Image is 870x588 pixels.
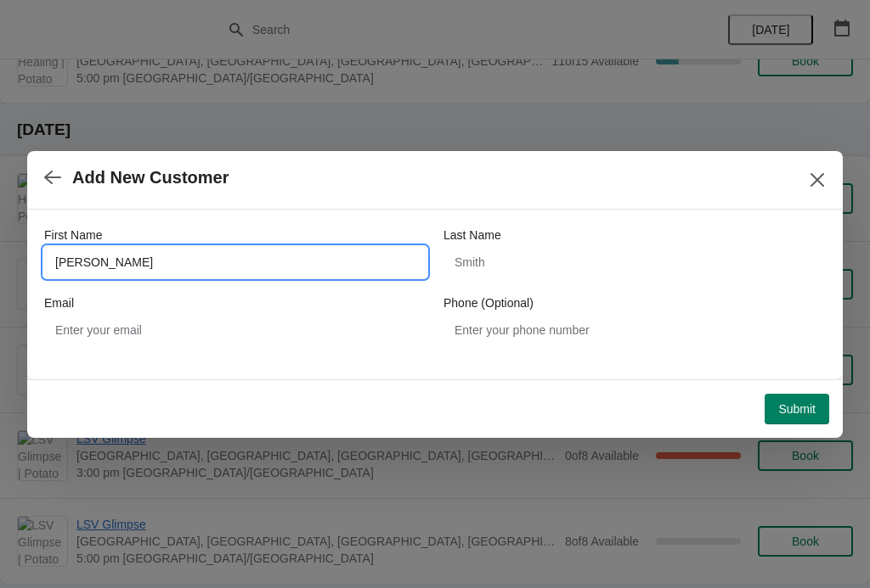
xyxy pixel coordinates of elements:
[765,394,829,424] button: Submit
[443,227,501,244] label: Last Name
[44,315,427,345] input: Enter your email
[802,165,833,195] button: Close
[44,227,102,244] label: First Name
[443,315,826,345] input: Enter your phone number
[778,402,816,416] span: Submit
[44,294,74,311] label: Email
[72,168,229,188] h2: Add New Customer
[44,247,427,277] input: John
[443,247,826,277] input: Smith
[443,294,534,311] label: Phone (Optional)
